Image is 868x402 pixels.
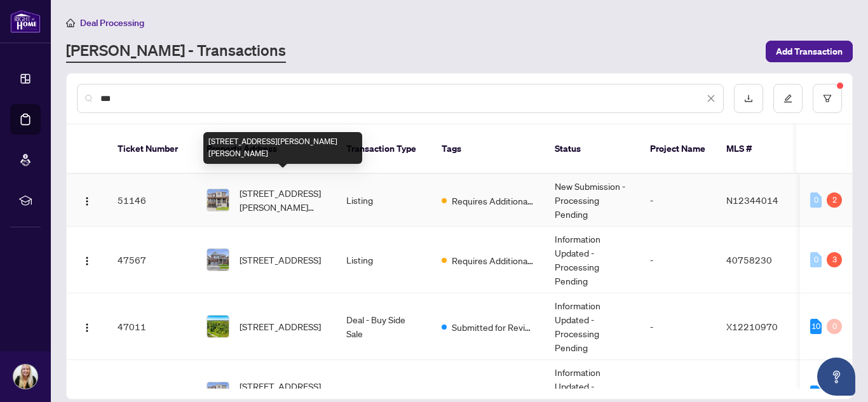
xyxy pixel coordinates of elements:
button: edit [773,84,803,113]
span: home [66,18,75,27]
div: 2 [827,192,842,208]
span: X12210970 [726,321,778,332]
span: Approved [452,387,491,401]
button: Logo [77,190,97,210]
div: 0 [827,319,842,334]
span: 40758230 [726,254,772,265]
td: - [640,293,716,360]
div: 0 [810,192,822,208]
td: Deal - Buy Side Sale [336,293,431,360]
div: 0 [810,252,822,267]
td: Information Updated - Processing Pending [545,293,640,360]
img: Logo [82,256,92,266]
img: Logo [82,196,92,206]
button: download [734,84,763,113]
div: [STREET_ADDRESS][PERSON_NAME][PERSON_NAME] [203,132,362,164]
button: Logo [77,316,97,337]
span: [STREET_ADDRESS] [240,319,321,333]
span: filter [823,94,832,103]
img: thumbnail-img [207,316,229,337]
div: 3 [827,252,842,267]
a: [PERSON_NAME] - Transactions [66,40,286,63]
img: thumbnail-img [207,189,229,211]
span: [STREET_ADDRESS] [240,253,321,267]
button: Logo [77,250,97,270]
td: Information Updated - Processing Pending [545,227,640,293]
td: - [640,174,716,227]
img: Logo [82,323,92,333]
button: Open asap [817,358,855,396]
span: edit [783,94,792,103]
span: close [707,94,715,103]
td: Listing [336,227,431,293]
td: New Submission - Processing Pending [545,174,640,227]
span: Requires Additional Docs [452,194,534,208]
span: Submitted for Review [452,320,534,334]
td: 51146 [107,174,196,227]
span: N12344014 [726,194,778,206]
span: Add Transaction [776,41,843,62]
div: 5 [810,385,822,401]
img: Profile Icon [13,365,37,389]
span: Requires Additional Docs [452,253,534,267]
td: Listing [336,174,431,227]
button: filter [813,84,842,113]
span: Deal Processing [80,17,144,29]
div: 10 [810,319,822,334]
td: 47011 [107,293,196,360]
th: Tags [431,124,545,174]
td: - [640,227,716,293]
img: thumbnail-img [207,249,229,271]
th: Ticket Number [107,124,196,174]
th: Project Name [640,124,716,174]
th: Property Address [196,124,336,174]
button: Add Transaction [766,41,853,62]
span: 40696279 [726,387,772,399]
th: MLS # [716,124,792,174]
img: logo [10,10,41,33]
th: Status [545,124,640,174]
span: [STREET_ADDRESS][PERSON_NAME][PERSON_NAME] [240,186,326,214]
span: download [744,94,753,103]
td: 47567 [107,227,196,293]
th: Transaction Type [336,124,431,174]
